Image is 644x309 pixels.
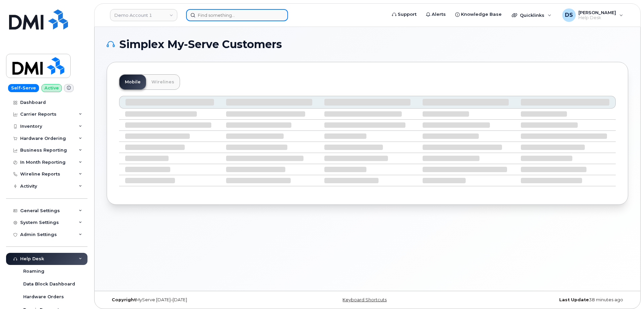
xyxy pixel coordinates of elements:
div: 38 minutes ago [454,297,628,303]
strong: Copyright [112,297,136,302]
span: Simplex My-Serve Customers [119,39,282,49]
div: MyServe [DATE]–[DATE] [107,297,281,303]
strong: Last Update [559,297,589,302]
a: Mobile [119,75,146,89]
a: Keyboard Shortcuts [343,297,387,302]
a: Wirelines [146,75,180,89]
